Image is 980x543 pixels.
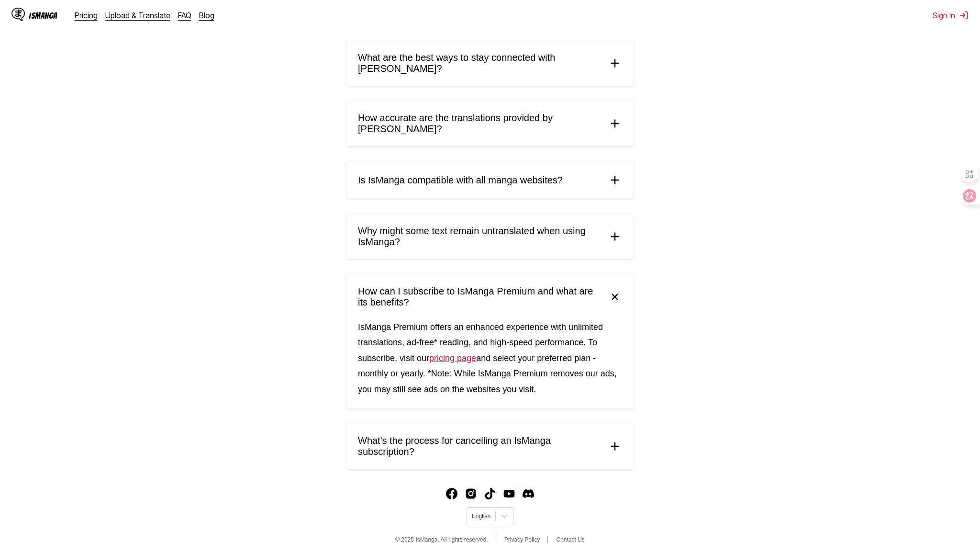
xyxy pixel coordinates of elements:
input: Select language [472,513,473,520]
a: Upload & Translate [105,11,170,20]
div: IsManga [29,11,57,20]
a: IsManga LogoIsManga [11,8,75,23]
span: What's the process for cancelling an IsManga subscription? [358,435,600,457]
img: plus [605,287,625,307]
summary: Why might some text remain untranslated when using IsManga? [346,214,634,259]
span: How can I subscribe to IsManga Premium and what are its benefits? [358,286,600,308]
img: IsManga Logo [11,8,25,21]
img: IsManga YouTube [503,488,515,499]
summary: What's the process for cancelling an IsManga subscription? [346,424,634,469]
summary: How can I subscribe to IsManga Premium and what are its benefits? [346,274,634,319]
a: Instagram [465,488,477,499]
img: Sign out [959,11,969,20]
img: plus [608,173,622,187]
img: IsManga TikTok [484,488,496,499]
span: © 2025 IsManga. All rights reserved. [395,536,488,543]
img: IsManga Facebook [446,488,457,499]
a: Privacy Policy [504,536,540,543]
a: Discord [523,488,534,499]
span: Is IsManga compatible with all manga websites? [358,175,563,186]
a: TikTok [484,488,496,499]
img: IsManga Discord [523,488,534,499]
a: FAQ [178,11,191,20]
a: Blog [199,11,214,20]
span: What are the best ways to stay connected with [PERSON_NAME]? [358,52,600,74]
a: pricing page [429,353,476,363]
span: Why might some text remain untranslated when using IsManga? [358,226,600,248]
img: plus [608,229,622,244]
img: IsManga Instagram [465,488,477,499]
img: plus [608,116,622,131]
a: Facebook [446,488,457,499]
summary: What are the best ways to stay connected with [PERSON_NAME]? [346,41,634,86]
summary: How accurate are the translations provided by [PERSON_NAME]? [346,101,634,146]
summary: Is IsManga compatible with all manga websites? [346,161,634,199]
img: plus [608,56,622,70]
div: IsManga Premium offers an enhanced experience with unlimited translations, ad-free* reading, and ... [346,319,634,408]
a: Pricing [75,11,98,20]
button: Sign In [933,11,969,20]
img: plus [608,439,622,453]
a: Contact Us [556,536,584,543]
span: How accurate are the translations provided by [PERSON_NAME]? [358,113,600,135]
a: Youtube [503,488,515,499]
